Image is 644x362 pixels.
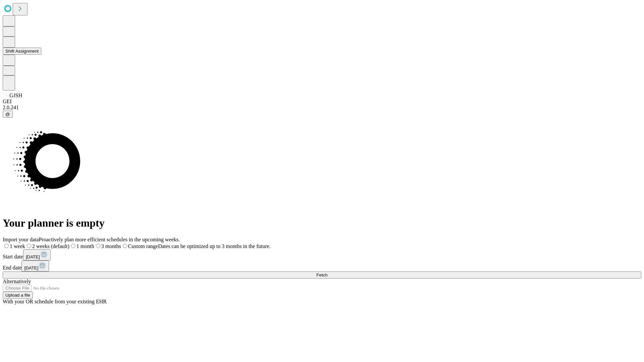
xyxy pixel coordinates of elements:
[23,249,51,260] button: [DATE]
[101,243,121,249] span: 3 months
[4,244,9,248] input: 1 week
[32,243,69,249] span: 2 weeks (default)
[3,48,41,55] button: Shift Assignment
[39,237,180,242] span: Proactively plan more efficient schedules in the upcoming weeks.
[3,292,33,299] button: Upload a file
[3,249,641,260] div: Start date
[3,217,641,229] h1: Your planner is empty
[3,111,13,118] button: @
[3,237,39,242] span: Import your data
[3,299,107,304] span: With your OR schedule from your existing EHR
[3,105,641,111] div: 2.0.241
[71,244,75,248] input: 1 month
[26,254,40,259] span: [DATE]
[123,244,127,248] input: Custom rangeDates can be optimized up to 3 months in the future.
[10,243,25,249] span: 1 week
[76,243,94,249] span: 1 month
[3,279,31,284] span: Alternatively
[96,244,100,248] input: 3 months
[21,260,49,271] button: [DATE]
[128,243,158,249] span: Custom range
[24,265,38,270] span: [DATE]
[316,273,327,278] span: Fetch
[3,271,641,279] button: Fetch
[3,99,641,105] div: GEI
[9,93,22,98] span: GJSH
[27,244,31,248] input: 2 weeks (default)
[5,112,10,117] span: @
[3,260,641,271] div: End date
[158,243,270,249] span: Dates can be optimized up to 3 months in the future.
